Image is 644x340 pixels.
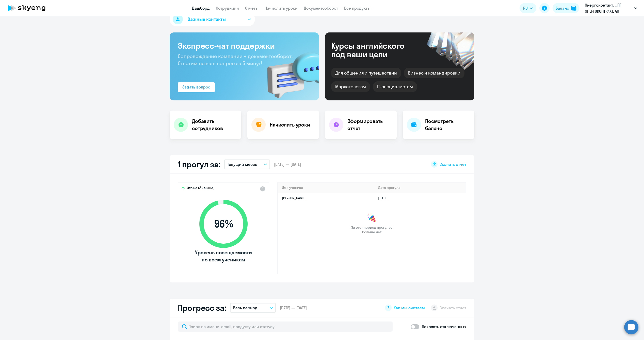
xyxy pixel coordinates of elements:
span: Уровень посещаемости по всем ученикам [194,249,253,263]
button: RU [520,3,536,13]
a: Дашборд [192,6,210,11]
span: 96 % [194,218,253,230]
span: Это на 6% выше, [187,186,214,192]
h2: Прогресс за: [178,303,226,313]
img: congrats [367,213,377,223]
th: Дата прогула [374,183,466,193]
input: Поиск по имени, email, продукту или статусу [178,321,393,332]
div: Курсы английского под ваши цели [331,41,418,59]
h4: Начислить уроки [270,121,310,128]
img: bg-img [260,43,319,100]
h4: Посмотреть баланс [425,118,470,132]
span: Сопровождение компании + документооборот. Ответим на ваш вопрос за 5 минут! [178,53,293,66]
div: Для общения и путешествий [331,68,401,78]
h4: Сформировать отчет [347,118,393,132]
button: Энергоконтакт, ФПГ ЭНЕРГОКОНТРАКТ, АО [582,2,640,14]
span: [DATE] — [DATE] [274,162,301,167]
a: [PERSON_NAME] [282,196,305,200]
span: За этот период прогулов больше нет [350,225,393,234]
button: Балансbalance [553,3,579,13]
div: Задать вопрос [182,84,210,90]
div: IT-специалистам [373,81,417,92]
button: Весь период [230,303,276,313]
p: Весь период [233,305,257,311]
span: Важные контакты [188,16,226,23]
h4: Добавить сотрудников [192,118,237,132]
span: RU [523,5,528,11]
a: Все продукты [344,6,371,11]
a: Отчеты [245,6,259,11]
button: Текущий месяц [224,159,270,169]
th: Имя ученика [278,183,374,193]
div: Бизнес и командировки [404,68,464,78]
button: Задать вопрос [178,82,215,92]
h2: 1 прогул за: [178,159,220,169]
a: [DATE] [378,196,392,200]
p: Показать отключенных [422,324,466,330]
div: Маркетологам [331,81,370,92]
a: Начислить уроки [265,6,298,11]
h3: Экспресс-чат поддержки [178,41,311,51]
div: Баланс [556,5,569,11]
span: Скачать отчет [440,162,466,167]
a: Документооборот [304,6,338,11]
p: Энергоконтакт, ФПГ ЭНЕРГОКОНТРАКТ, АО [585,2,632,14]
span: [DATE] — [DATE] [280,305,307,311]
p: Текущий месяц [227,161,257,167]
button: Важные контакты [170,12,255,26]
a: Сотрудники [216,6,239,11]
img: balance [571,6,576,11]
span: Как мы считаем [394,305,425,311]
